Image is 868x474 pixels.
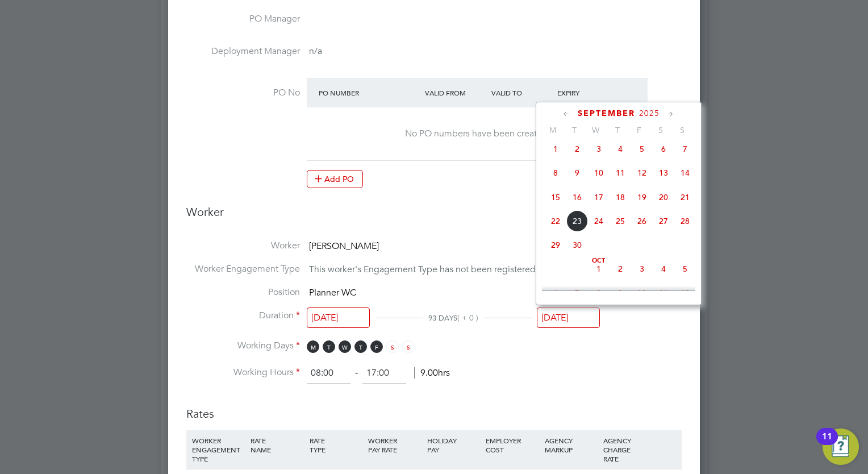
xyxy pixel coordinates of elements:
span: 22 [545,210,566,232]
input: 17:00 [362,363,406,384]
span: S [386,340,399,353]
span: 7 [674,138,696,160]
span: This worker's Engagement Type has not been registered by its Agency. [309,264,594,275]
button: Open Resource Center, 11 new notifications [823,429,859,465]
span: 2025 [639,109,660,118]
label: Worker [186,240,300,252]
span: 15 [545,186,566,208]
span: 14 [674,162,696,184]
div: No PO numbers have been created. [318,128,636,140]
span: 27 [653,210,674,232]
span: 9 [610,282,631,303]
h3: Rates [186,395,682,421]
span: S [671,125,693,135]
div: RATE TYPE [307,430,365,460]
label: Working Hours [186,367,300,379]
span: 3 [588,138,610,160]
span: 20 [653,186,674,208]
span: 5 [674,258,696,280]
span: T [354,340,367,353]
div: WORKER PAY RATE [365,430,424,460]
span: 24 [588,210,610,232]
span: 9 [566,162,588,184]
label: Duration [186,310,300,322]
input: Select one [307,307,370,329]
span: F [370,340,383,353]
span: 5 [631,138,653,160]
span: 2 [566,138,588,160]
span: 18 [610,186,631,208]
label: Position [186,286,300,298]
div: HOLIDAY PAY [424,430,483,460]
span: 23 [566,210,588,232]
span: F [628,125,650,135]
span: 16 [566,186,588,208]
span: 6 [545,282,566,303]
span: 4 [653,258,674,280]
span: 11 [610,162,631,184]
span: [PERSON_NAME] [309,240,379,252]
span: T [323,340,335,353]
span: 29 [545,234,566,256]
h3: Worker [186,205,682,228]
span: 17 [588,186,610,208]
div: 11 [822,436,832,451]
span: Planner WC [309,287,356,298]
span: 28 [674,210,696,232]
div: Valid From [422,82,489,103]
span: September [578,109,635,118]
span: 10 [588,162,610,184]
div: AGENCY MARKUP [542,430,600,460]
div: EMPLOYER COST [483,430,541,460]
span: ( + 0 ) [457,313,478,323]
span: M [542,125,564,135]
span: 21 [674,186,696,208]
span: S [402,340,415,353]
span: 3 [631,258,653,280]
label: Worker Engagement Type [186,263,300,275]
input: 08:00 [307,363,350,384]
span: 30 [566,234,588,256]
span: 12 [674,282,696,303]
label: Working Days [186,340,300,352]
span: 1 [545,138,566,160]
span: n/a [309,45,322,57]
span: S [650,125,671,135]
span: 13 [653,162,674,184]
span: 25 [610,210,631,232]
span: 4 [610,138,631,160]
div: RATE NAME [248,430,306,460]
span: 12 [631,162,653,184]
span: 10 [631,282,653,303]
div: PO Number [316,82,422,103]
div: WORKER ENGAGEMENT TYPE [189,430,248,469]
span: 8 [545,162,566,184]
div: AGENCY CHARGE RATE [600,430,640,469]
span: 2 [610,258,631,280]
label: Deployment Manager [186,45,300,57]
span: 19 [631,186,653,208]
span: 9.00hrs [414,367,450,379]
span: 11 [653,282,674,303]
span: W [585,125,607,135]
div: Expiry [554,82,621,103]
button: Add PO [307,170,363,188]
div: Valid To [489,82,555,103]
span: 1 [588,258,610,280]
span: T [607,125,628,135]
label: PO Manager [186,13,300,25]
span: W [339,340,351,353]
span: T [564,125,585,135]
span: Oct [588,258,610,264]
span: 8 [588,282,610,303]
label: PO No [186,87,300,99]
span: 93 DAYS [428,313,457,323]
span: M [307,340,319,353]
span: ‐ [353,367,360,379]
span: 7 [566,282,588,303]
input: Select one [537,307,600,329]
span: 6 [653,138,674,160]
span: 26 [631,210,653,232]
